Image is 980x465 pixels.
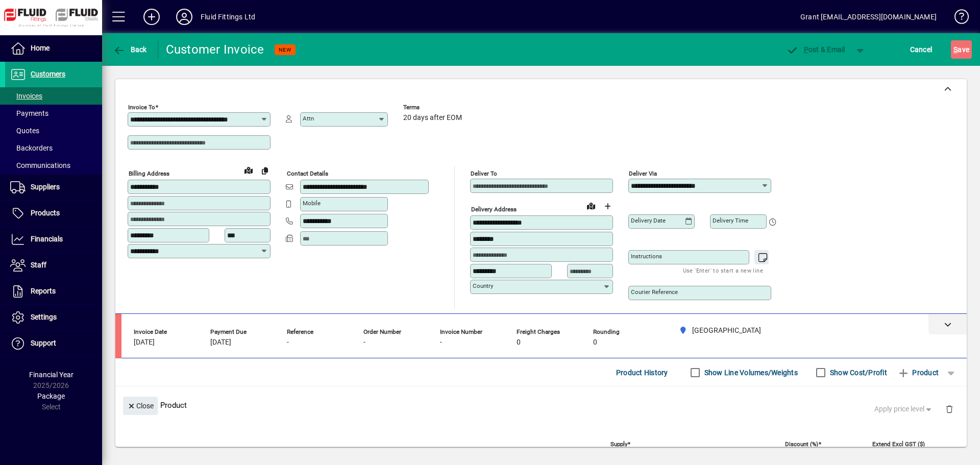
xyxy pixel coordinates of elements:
mat-label: Deliver To [471,170,497,177]
span: Suppliers [31,183,60,191]
span: Products [31,209,60,217]
span: Cancel [910,41,933,58]
span: P [804,45,808,54]
span: Backorders [10,144,53,152]
span: ost & Email [786,45,845,54]
span: Product History [616,364,668,381]
button: Save [951,40,972,59]
a: View on map [583,198,599,214]
label: Show Cost/Profit [828,368,887,378]
a: Payments [5,105,102,122]
mat-hint: Use 'Enter' to start a new line [683,264,763,276]
span: ave [953,41,969,58]
button: Back [110,40,150,59]
span: Invoices [10,92,42,100]
button: Copy to Delivery address [257,162,273,179]
mat-label: Invoice To [128,104,155,111]
span: 20 days after EOM [403,114,462,122]
a: Backorders [5,139,102,157]
button: Post & Email [781,40,850,59]
a: Invoices [5,87,102,105]
div: Fluid Fittings Ltd [201,9,255,25]
span: Financials [31,235,63,243]
mat-label: Delivery date [631,217,666,224]
span: - [363,338,365,347]
mat-label: Extend excl GST ($) [872,440,925,448]
span: Quotes [10,127,39,135]
a: Knowledge Base [947,2,967,35]
span: Settings [31,313,57,321]
a: Staff [5,253,102,278]
span: Reports [31,287,56,295]
button: Add [135,8,168,26]
app-page-header-button: Back [102,40,158,59]
a: Reports [5,279,102,304]
button: Close [123,397,158,415]
app-page-header-button: Close [120,401,160,410]
span: Back [113,45,147,54]
mat-label: Discount (%) [785,440,818,448]
a: Communications [5,157,102,174]
button: Product History [612,363,672,382]
mat-label: Country [473,282,493,289]
app-page-header-button: Delete [937,404,962,413]
span: Financial Year [29,371,73,379]
span: Customers [31,70,65,78]
button: Choose address [599,198,616,214]
span: Close [127,398,154,414]
span: - [440,338,442,347]
a: Quotes [5,122,102,139]
button: Delete [937,397,962,421]
a: Support [5,331,102,356]
span: - [287,338,289,347]
a: Suppliers [5,175,102,200]
span: [DATE] [134,338,155,347]
button: Cancel [908,40,935,59]
a: Products [5,201,102,226]
span: 0 [593,338,597,347]
span: Package [37,392,65,400]
span: 0 [517,338,521,347]
mat-label: Mobile [303,200,321,207]
span: Staff [31,261,46,269]
a: Financials [5,227,102,252]
mat-label: Attn [303,115,314,122]
span: NEW [279,46,291,53]
a: Settings [5,305,102,330]
span: Support [31,339,56,347]
a: View on map [240,162,257,178]
div: Customer Invoice [166,41,264,58]
a: Home [5,36,102,61]
span: Apply price level [874,404,934,414]
span: Terms [403,104,464,111]
div: Product [115,386,967,424]
span: Payments [10,109,48,117]
mat-label: Supply [610,440,627,448]
mat-label: Deliver via [629,170,657,177]
div: Grant [EMAIL_ADDRESS][DOMAIN_NAME] [800,9,937,25]
mat-label: Courier Reference [631,288,678,296]
button: Apply price level [870,400,938,419]
span: Communications [10,161,70,169]
mat-label: Instructions [631,253,662,260]
span: Home [31,44,50,52]
span: S [953,45,958,54]
span: [DATE] [210,338,231,347]
mat-label: Delivery time [713,217,748,224]
button: Profile [168,8,201,26]
label: Show Line Volumes/Weights [702,368,798,378]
